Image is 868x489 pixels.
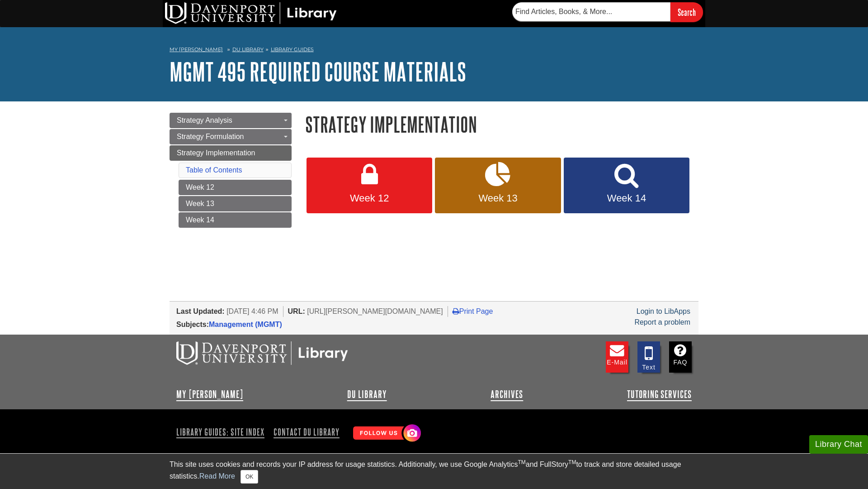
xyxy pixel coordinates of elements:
a: Management (MGMT) [209,321,282,328]
div: Guide Page Menu [170,113,292,228]
img: DU Libraries [176,341,348,365]
span: Week 13 [442,192,554,204]
a: FAQ [669,341,692,373]
a: Week 13 [435,158,561,214]
a: Week 14 [179,212,292,228]
img: Follow Us! Instagram [349,421,423,446]
a: Strategy Analysis [170,113,292,128]
a: Library Guides: Site Index [176,424,268,440]
span: Strategy Implementation [177,149,255,157]
i: Print Page [453,307,459,315]
span: Week 12 [313,192,425,204]
a: Contact DU Library [270,424,343,440]
div: This site uses cookies and records your IP address for usage statistics. Additionally, we use Goo... [170,459,698,484]
a: Text [637,341,660,373]
a: MGMT 495 Required Course Materials [170,58,466,86]
a: Week 12 [179,180,292,195]
span: Week 14 [571,192,683,204]
input: Find Articles, Books, & More... [512,2,670,21]
span: Last Updated: [176,307,225,315]
a: Archives [491,389,523,400]
sup: TM [568,459,576,465]
a: My [PERSON_NAME] [176,389,243,400]
a: Library Guides [271,46,314,53]
form: Searches DU Library's articles, books, and more [512,2,703,22]
a: E-mail [606,341,628,373]
a: Report a problem [634,318,690,326]
button: Close [241,470,258,484]
nav: breadcrumb [170,43,698,58]
a: DU Library [232,46,264,53]
a: Table of Contents [186,166,242,174]
span: [DATE] 4:46 PM [226,307,278,315]
a: Week 13 [179,196,292,211]
span: Strategy Analysis [177,116,232,124]
a: My [PERSON_NAME] [170,46,223,53]
span: [URL][PERSON_NAME][DOMAIN_NAME] [307,307,443,315]
a: Week 14 [564,158,689,214]
input: Search [670,2,703,22]
a: Print Page [453,307,493,315]
span: Subjects: [176,321,209,328]
span: Strategy Formulation [177,133,244,140]
a: DU Library [347,389,387,400]
a: Strategy Implementation [170,145,292,161]
a: Read More [199,472,235,480]
button: Library Chat [809,435,868,454]
a: Strategy Formulation [170,129,292,144]
a: Week 12 [307,158,432,214]
a: Tutoring Services [627,389,692,400]
img: DU Library [165,2,337,24]
h1: Strategy Implementation [305,113,698,136]
a: Login to LibApps [637,307,690,315]
sup: TM [518,459,525,465]
span: URL: [288,307,305,315]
